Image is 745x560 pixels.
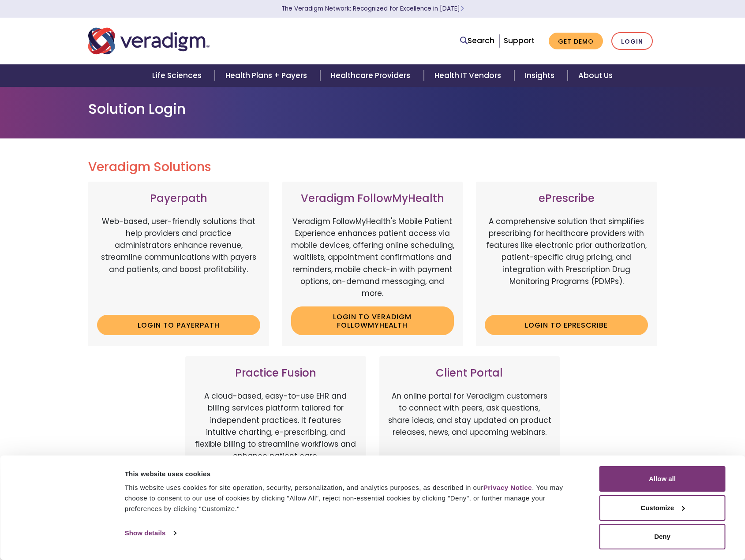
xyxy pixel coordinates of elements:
[281,4,464,13] a: The Veradigm Network: Recognized for Excellence in [DATE]Learn More
[88,160,657,175] h2: Veradigm Solutions
[485,192,648,205] h3: ePrescribe
[483,484,532,491] a: Privacy Notice
[514,64,568,87] a: Insights
[599,466,726,492] button: Allow all
[291,306,454,335] a: Login to Veradigm FollowMyHealth
[125,526,176,540] a: Show details
[291,216,454,299] p: Veradigm FollowMyHealth's Mobile Patient Experience enhances patient access via mobile devices, o...
[611,32,653,50] a: Login
[388,367,551,380] h3: Client Portal
[194,367,357,380] h3: Practice Fusion
[599,524,726,549] button: Deny
[125,482,580,514] div: This website uses cookies for site operation, security, personalization, and analytics purposes, ...
[194,390,357,462] p: A cloud-based, easy-to-use EHR and billing services platform tailored for independent practices. ...
[97,192,260,205] h3: Payerpath
[460,35,494,47] a: Search
[388,390,551,462] p: An online portal for Veradigm customers to connect with peers, ask questions, share ideas, and st...
[460,4,464,13] span: Learn More
[485,216,648,308] p: A comprehensive solution that simplifies prescribing for healthcare providers with features like ...
[215,64,320,87] a: Health Plans + Payers
[320,64,423,87] a: Healthcare Providers
[291,192,454,205] h3: Veradigm FollowMyHealth
[88,101,657,117] h1: Solution Login
[549,33,603,50] a: Get Demo
[97,216,260,308] p: Web-based, user-friendly solutions that help providers and practice administrators enhance revenu...
[504,35,535,46] a: Support
[125,469,580,479] div: This website uses cookies
[485,315,648,335] a: Login to ePrescribe
[142,64,215,87] a: Life Sciences
[424,64,514,87] a: Health IT Vendors
[599,495,726,521] button: Customize
[568,64,623,87] a: About Us
[88,26,210,56] img: Veradigm logo
[97,315,260,335] a: Login to Payerpath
